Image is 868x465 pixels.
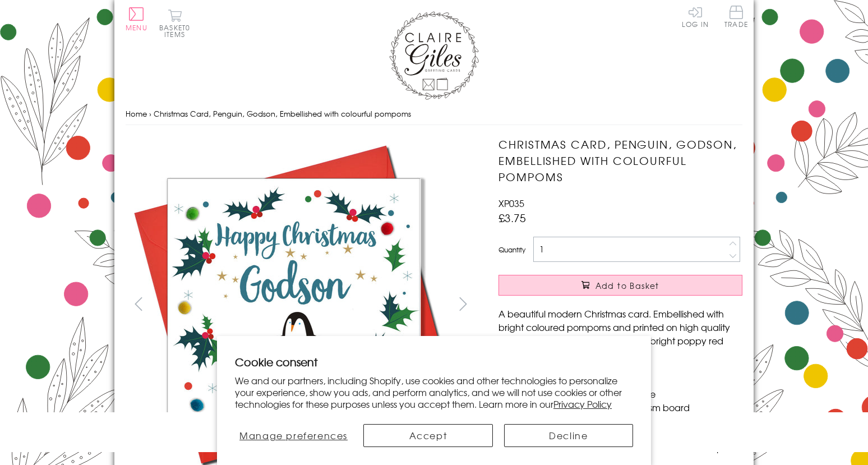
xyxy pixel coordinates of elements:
button: Manage preferences [235,424,352,447]
span: Christmas Card, Penguin, Godson, Embellished with colourful pompoms [154,108,411,119]
nav: breadcrumbs [126,103,742,126]
button: Menu [126,7,147,31]
img: Claire Giles Greetings Cards [389,11,479,100]
a: Privacy Policy [553,397,612,411]
span: Trade [724,6,748,27]
button: Add to Basket [498,275,742,296]
span: XP035 [498,196,524,210]
p: A beautiful modern Christmas card. Embellished with bright coloured pompoms and printed on high q... [498,307,742,361]
span: › [149,108,151,119]
span: 0 items [164,22,190,39]
h2: Cookie consent [235,354,633,370]
h1: Christmas Card, Penguin, Godson, Embellished with colourful pompoms [498,136,742,185]
a: Log In [682,6,709,27]
button: Accept [363,424,492,447]
label: Quantity [498,245,525,255]
a: Home [126,108,147,119]
button: Basket0 items [159,9,190,38]
button: next [451,291,476,316]
span: Manage preferences [239,429,348,442]
button: prev [126,291,151,316]
button: Decline [504,424,633,447]
span: £3.75 [498,210,526,225]
span: Menu [126,22,147,33]
p: We and our partners, including Shopify, use cookies and other technologies to personalize your ex... [235,375,633,409]
span: Add to Basket [595,280,659,291]
a: Trade [724,6,748,30]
